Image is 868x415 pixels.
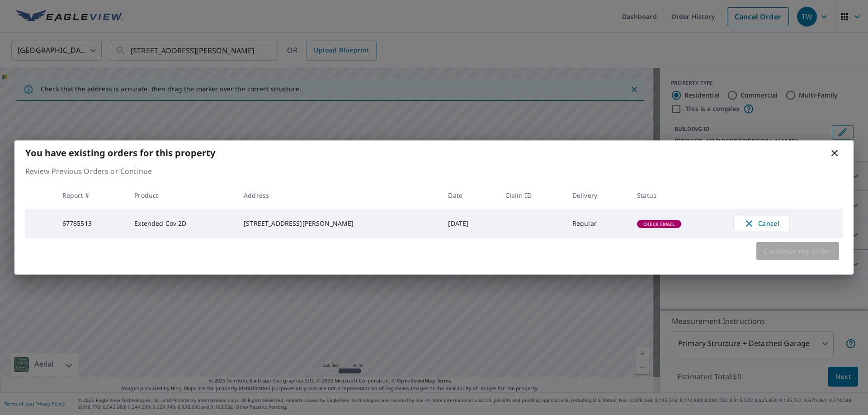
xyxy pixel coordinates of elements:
b: You have existing orders for this property [25,147,215,159]
td: Extended Cov 2D [127,209,236,238]
span: Check Email [638,221,680,227]
th: Status [630,182,726,209]
span: Cancel [743,218,780,229]
th: Report # [55,182,127,209]
span: Continue my order [764,245,832,257]
th: Date [441,182,498,209]
button: Continue my order [756,242,839,260]
td: Regular [565,209,630,238]
p: Review Previous Orders or Continue [25,166,843,177]
th: Claim ID [498,182,565,209]
button: Cancel [733,216,790,231]
td: 67785513 [55,209,127,238]
td: [DATE] [441,209,498,238]
div: [STREET_ADDRESS][PERSON_NAME] [244,219,434,228]
th: Product [127,182,236,209]
th: Delivery [565,182,630,209]
th: Address [236,182,441,209]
